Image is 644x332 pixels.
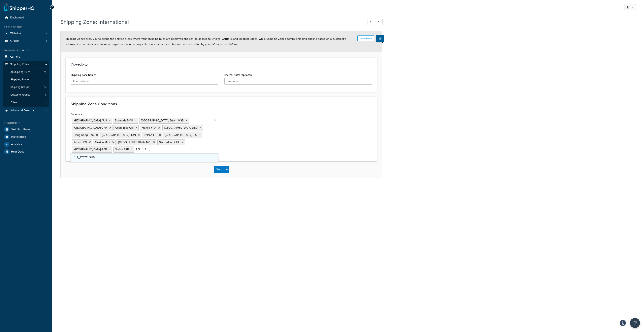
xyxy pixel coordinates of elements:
label: Countries [71,113,83,116]
span: [GEOGRAPHIC_DATA] CYM [74,126,107,130]
span: Ireland IRL [144,133,157,137]
span: 11 [45,93,46,97]
span: All Shipping Rules [10,70,30,74]
li: Origins [3,37,49,45]
img: tab_domain_overview_orange.svg [12,25,15,29]
a: Websites1 [3,30,49,37]
span: Websites [10,32,22,35]
span: Serbia SRB [115,147,129,152]
button: Save [214,166,225,173]
div: Domain: [DOMAIN_NAME] [10,10,44,14]
a: Help Docs [3,148,49,155]
img: website_grey.svg [6,10,10,14]
span: Shipping Rules [10,63,29,66]
span: 7 [45,78,46,81]
span: Costa Rica CRI [115,126,133,130]
span: Mexico MEX [95,140,110,144]
a: Customer Groups11 [3,91,49,99]
img: logo_orange.svg [6,6,10,10]
span: 1 [46,39,47,43]
a: Marketplace [3,133,49,141]
a: Filters21 [3,99,49,106]
a: Previous Record [367,19,375,25]
li: Websites [3,30,49,37]
span: Advanced Features [10,109,35,112]
span: [GEOGRAPHIC_DATA] HUN [102,133,136,137]
div: Manage Shipping [3,49,49,52]
span: 3 [45,109,47,112]
span: Help Docs [11,150,24,154]
a: Shipping Groups14 [3,84,49,91]
span: Filters [10,101,17,104]
a: [US_STATE] GUM [71,153,218,162]
span: [GEOGRAPHIC_DATA] ITA [165,133,197,137]
span: Customer Groups [10,93,30,97]
span: France FRA [141,126,156,130]
span: Test Your Rates [11,128,30,131]
img: tab_keywords_by_traffic_grey.svg [41,25,44,29]
a: AllShipping Rules13 [3,68,49,76]
li: Advanced Features [3,107,49,114]
a: Origins1 [3,37,49,45]
span: Shipping Zones allow you to define the service areas where your shipping rates are displayed and ... [66,37,346,47]
li: Customer Groups [3,91,49,99]
span: [US_STATE] GUM [74,155,95,160]
span: Switzerland CHE [159,140,180,144]
a: Advanced Features3 [3,107,49,114]
a: Shipping Rules [3,61,49,68]
li: Shipping Rules [3,61,49,107]
label: Shipping Zone Name [71,73,96,77]
button: Open Resource Center [630,318,640,328]
a: Dashboard [3,14,49,21]
div: Basic Setup [3,25,49,29]
li: Shipping Groups [3,84,49,91]
h3: Shipping Zone Conditions [71,102,372,106]
label: Internal Notes (optional) [224,73,252,76]
a: Next Record [375,19,383,25]
span: 14 [44,86,46,89]
span: Hong Kong HKG [74,133,94,137]
a: Carriers [3,53,49,61]
div: v 4.0.25 [11,6,20,10]
span: [GEOGRAPHIC_DATA], British VGB [141,118,184,123]
h1: Shipping Zone: International [60,18,360,26]
span: 21 [44,101,46,104]
span: Carriers [10,55,20,59]
span: 13 [44,70,46,74]
a: Test Your Rates [3,126,49,133]
span: [GEOGRAPHIC_DATA] GBR [74,147,107,152]
li: Shipping Zones [3,76,49,83]
div: Resources [3,121,49,125]
span: Dashboard [10,16,24,19]
span: Analytics [11,143,22,146]
button: Show Help Docs [376,35,384,42]
span: Marketplace [11,135,26,139]
span: Shipping Groups [10,86,29,89]
span: [GEOGRAPHIC_DATA] NZL [118,140,151,144]
div: Keywords by Traffic [45,26,66,28]
li: Filters [3,99,49,106]
span: Shipping Zones [10,78,29,81]
span: [GEOGRAPHIC_DATA] DEU [164,126,198,130]
button: Learn More [357,35,374,41]
h3: Overview [71,63,372,67]
a: Shipping Zones7 [3,76,49,83]
div: Domain Overview [16,26,36,28]
span: Bermuda BMU [115,118,133,123]
span: 1 [46,32,47,35]
a: Analytics [3,141,49,148]
span: [GEOGRAPHIC_DATA] AUS [74,118,107,123]
span: Japan JPN [74,140,87,144]
span: Origins [10,39,19,43]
